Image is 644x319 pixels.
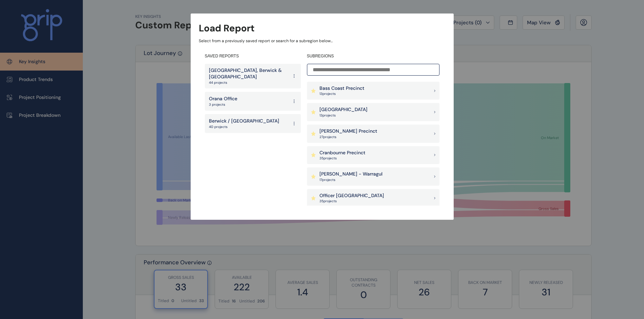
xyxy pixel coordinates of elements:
[319,135,377,139] p: 27 project s
[307,53,439,59] h4: SUBREGIONS
[209,96,237,102] p: Orana Office
[319,85,364,92] p: Bass Coast Precinct
[209,80,288,85] p: 44 projects
[199,22,255,35] h3: Load Report
[319,171,382,178] p: [PERSON_NAME] - Warragul
[209,125,279,129] p: 40 projects
[319,150,365,156] p: Cranbourne Precinct
[205,53,301,59] h4: SAVED REPORTS
[319,113,367,118] p: 13 project s
[319,106,367,113] p: [GEOGRAPHIC_DATA]
[209,67,288,80] p: [GEOGRAPHIC_DATA], Berwick & [GEOGRAPHIC_DATA]
[319,199,384,204] p: 35 project s
[209,102,237,107] p: 3 projects
[319,156,365,161] p: 35 project s
[319,178,382,182] p: 17 project s
[199,38,446,44] p: Select from a previously saved report or search for a subregion below...
[209,118,279,125] p: Berwick / [GEOGRAPHIC_DATA]
[319,192,384,199] p: Officer [GEOGRAPHIC_DATA]
[319,128,377,135] p: [PERSON_NAME] Precinct
[319,91,364,96] p: 13 project s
